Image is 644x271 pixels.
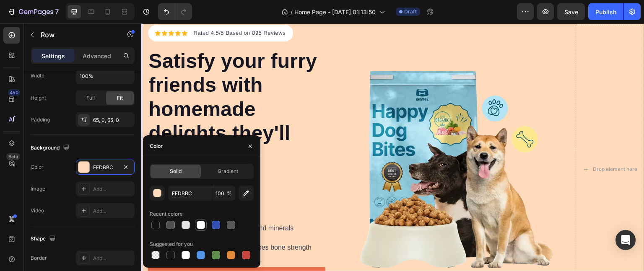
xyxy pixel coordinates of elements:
[3,3,62,20] button: 7
[93,207,132,215] div: Add...
[42,52,65,60] p: Settings
[55,7,59,17] p: 7
[150,240,193,248] div: Suggested for you
[76,68,134,83] input: Auto
[31,233,57,245] div: Shape
[31,72,44,80] div: Width
[93,164,117,171] div: FFDBBC
[41,30,112,40] p: Row
[291,8,293,16] span: /
[564,8,578,15] span: Save
[141,23,644,271] iframe: Design area
[6,153,20,160] div: Beta
[6,244,184,264] a: Start baking doggy delights
[83,52,111,60] p: Advanced
[117,94,123,102] span: Fit
[217,47,415,245] img: Pet_Food_Supplies_-_One_Product_Store.webp
[31,185,45,193] div: Image
[150,210,182,218] div: Recent colors
[93,116,132,124] div: 65, 0, 65, 0
[31,94,46,102] div: Height
[93,186,132,193] div: Add...
[8,89,20,96] div: 450
[31,163,44,171] div: Color
[294,8,376,16] span: Home Page - [DATE] 01:13:50
[168,186,212,201] input: Eg: FFFFFF
[31,116,50,124] div: Padding
[452,142,496,149] div: Drop element here
[170,168,182,175] span: Solid
[588,3,623,20] button: Publish
[227,190,232,197] span: %
[86,94,95,102] span: Full
[93,255,132,262] div: Add...
[218,168,238,175] span: Gradient
[595,8,616,16] div: Publish
[404,8,417,15] span: Draft
[150,142,163,150] div: Color
[31,207,44,214] div: Video
[158,3,192,20] div: Undo/Redo
[557,3,585,20] button: Save
[31,254,47,262] div: Border
[31,142,71,154] div: Background
[615,230,636,250] div: Open Intercom Messenger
